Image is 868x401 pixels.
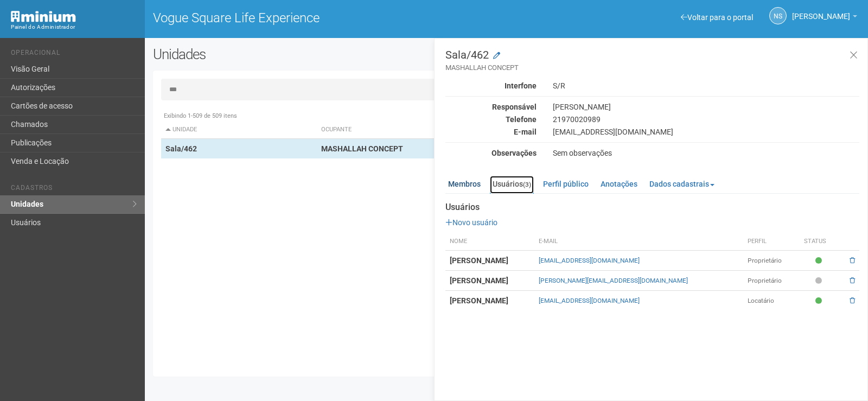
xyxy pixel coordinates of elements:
div: Sem observações [545,148,867,158]
a: NS [769,7,787,24]
li: Cadastros [11,184,137,195]
th: E-mail [534,233,743,251]
th: Status [800,233,840,251]
div: Interfone [437,81,545,91]
a: [EMAIL_ADDRESS][DOMAIN_NAME] [539,297,640,304]
strong: Sala/462 [165,144,197,153]
span: Pendente [815,276,825,285]
a: Perfil público [540,176,591,192]
td: Proprietário [743,271,800,291]
h2: Unidades [153,46,438,62]
td: Locatário [743,291,800,311]
div: [EMAIL_ADDRESS][DOMAIN_NAME] [545,127,867,137]
div: Telefone [437,114,545,124]
th: Ocupante: activate to sort column ascending [317,121,601,139]
div: Responsável [437,102,545,112]
a: Dados cadastrais [647,176,717,192]
strong: [PERSON_NAME] [450,276,508,285]
a: [PERSON_NAME] [792,14,857,22]
span: Ativo [815,296,825,305]
div: 21970020989 [545,114,867,124]
a: Usuários(3) [490,176,534,194]
li: Operacional [11,49,137,60]
strong: [PERSON_NAME] [450,296,508,305]
span: Nicolle Silva [792,2,850,21]
div: Exibindo 1-509 de 509 itens [161,111,852,121]
h3: Sala/462 [445,49,859,73]
strong: MASHALLAH CONCEPT [321,144,403,153]
a: Novo usuário [445,218,497,227]
span: Ativo [815,256,825,265]
a: Voltar para o portal [681,13,753,22]
th: Nome [445,233,534,251]
div: E-mail [437,127,545,137]
img: Minium [11,11,76,22]
div: [PERSON_NAME] [545,102,867,112]
small: (3) [523,181,531,188]
h1: Vogue Square Life Experience [153,11,499,25]
div: Observações [437,148,545,158]
strong: [PERSON_NAME] [450,256,508,265]
td: Proprietário [743,251,800,271]
strong: Usuários [445,202,859,212]
th: Unidade: activate to sort column descending [161,121,317,139]
a: Anotações [598,176,640,192]
a: [EMAIL_ADDRESS][DOMAIN_NAME] [539,257,640,264]
a: [PERSON_NAME][EMAIL_ADDRESS][DOMAIN_NAME] [539,277,688,284]
div: S/R [545,81,867,91]
a: Modificar a unidade [493,50,500,61]
th: Perfil [743,233,800,251]
small: MASHALLAH CONCEPT [445,63,859,73]
div: Painel do Administrador [11,22,137,32]
a: Membros [445,176,483,192]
